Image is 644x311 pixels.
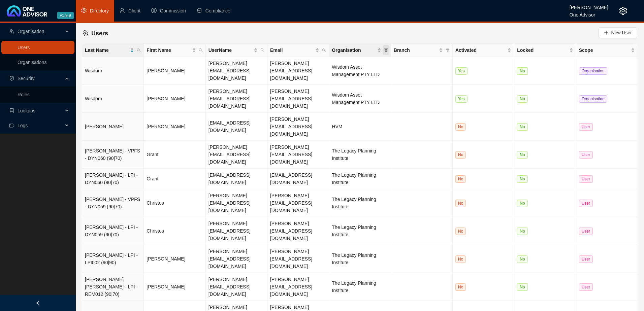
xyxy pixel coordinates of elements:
[82,273,144,301] td: [PERSON_NAME] [PERSON_NAME] - LPI - REM012 (90|70)
[384,48,388,52] span: filter
[611,29,632,36] span: New User
[517,255,527,263] span: No
[206,113,267,141] td: [EMAIL_ADDRESS][DOMAIN_NAME]
[144,169,205,189] td: Grant
[267,245,329,273] td: [PERSON_NAME][EMAIL_ADDRESS][DOMAIN_NAME]
[455,46,506,54] span: Activated
[7,5,47,16] img: 2df55531c6924b55f21c4cf5d4484680-logo-light.svg
[83,30,89,36] span: team
[82,141,144,169] td: [PERSON_NAME] - VPFS - DYN060 (90|70)
[144,245,205,273] td: [PERSON_NAME]
[90,8,109,13] span: Directory
[197,8,202,13] span: safety
[329,141,391,169] td: The Legacy Planning Institute
[383,45,389,55] span: filter
[579,46,630,54] span: Scope
[144,141,205,169] td: Grant
[82,245,144,273] td: [PERSON_NAME] - LPI - LPI002 (90|90)
[144,217,205,245] td: Christos
[267,85,329,113] td: [PERSON_NAME][EMAIL_ADDRESS][DOMAIN_NAME]
[82,57,144,85] td: Wisdom
[18,29,44,34] span: Organisation
[517,200,527,207] span: No
[514,44,576,57] th: Locked
[391,44,453,57] th: Branch
[517,283,527,291] span: No
[144,57,205,85] td: [PERSON_NAME]
[576,44,638,57] th: Scope
[267,217,329,245] td: [PERSON_NAME][EMAIL_ADDRESS][DOMAIN_NAME]
[206,57,267,85] td: [PERSON_NAME][EMAIL_ADDRESS][DOMAIN_NAME]
[394,46,438,54] span: Branch
[57,12,74,19] span: v1.9.9
[329,169,391,189] td: The Legacy Planning Institute
[82,113,144,141] td: [PERSON_NAME]
[267,57,329,85] td: [PERSON_NAME][EMAIL_ADDRESS][DOMAIN_NAME]
[517,46,568,54] span: Locked
[82,85,144,113] td: Wisdom
[151,8,157,13] span: dollar
[206,245,267,273] td: [PERSON_NAME][EMAIL_ADDRESS][DOMAIN_NAME]
[579,123,593,131] span: User
[270,46,314,54] span: Email
[9,29,14,34] span: team
[91,30,108,37] span: Users
[579,67,607,75] span: Organisation
[259,45,266,55] span: search
[329,44,391,57] th: Organisation
[135,45,142,55] span: search
[206,189,267,217] td: [PERSON_NAME][EMAIL_ADDRESS][DOMAIN_NAME]
[517,123,527,131] span: No
[267,169,329,189] td: [EMAIL_ADDRESS][DOMAIN_NAME]
[144,189,205,217] td: Christos
[144,85,205,113] td: [PERSON_NAME]
[206,273,267,301] td: [PERSON_NAME][EMAIL_ADDRESS][DOMAIN_NAME]
[517,95,527,103] span: No
[579,228,593,235] span: User
[322,48,326,52] span: search
[332,46,376,54] span: Organisation
[446,48,450,52] span: filter
[144,113,205,141] td: [PERSON_NAME]
[160,8,186,13] span: Commission
[128,8,140,13] span: Client
[455,175,466,183] span: No
[9,123,14,128] span: video-camera
[619,7,627,15] span: setting
[579,95,607,103] span: Organisation
[206,141,267,169] td: [PERSON_NAME][EMAIL_ADDRESS][DOMAIN_NAME]
[599,27,637,38] button: New User
[81,8,87,13] span: setting
[329,217,391,245] td: The Legacy Planning Institute
[329,245,391,273] td: The Legacy Planning Institute
[455,283,466,291] span: No
[329,57,391,85] td: Wisdom Asset Management PTY LTD
[206,85,267,113] td: [PERSON_NAME][EMAIL_ADDRESS][DOMAIN_NAME]
[85,46,129,54] span: Last Name
[267,141,329,169] td: [PERSON_NAME][EMAIL_ADDRESS][DOMAIN_NAME]
[267,189,329,217] td: [PERSON_NAME][EMAIL_ADDRESS][DOMAIN_NAME]
[579,175,593,183] span: User
[18,108,35,113] span: Lookups
[82,169,144,189] td: [PERSON_NAME] - LPI - DYN060 (90|70)
[9,108,14,113] span: database
[517,151,527,159] span: No
[455,123,466,131] span: No
[82,189,144,217] td: [PERSON_NAME] - VPFS - DYN059 (90|70)
[260,48,264,52] span: search
[517,67,527,75] span: No
[455,151,466,159] span: No
[18,60,46,65] a: Organisations
[18,45,30,50] a: Users
[120,8,125,13] span: user
[579,283,593,291] span: User
[18,92,30,97] a: Roles
[205,8,230,13] span: Compliance
[267,273,329,301] td: [PERSON_NAME][EMAIL_ADDRESS][DOMAIN_NAME]
[206,169,267,189] td: [EMAIL_ADDRESS][DOMAIN_NAME]
[206,217,267,245] td: [PERSON_NAME][EMAIL_ADDRESS][DOMAIN_NAME]
[329,189,391,217] td: The Legacy Planning Institute
[208,46,252,54] span: UserName
[455,95,468,103] span: Yes
[455,228,466,235] span: No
